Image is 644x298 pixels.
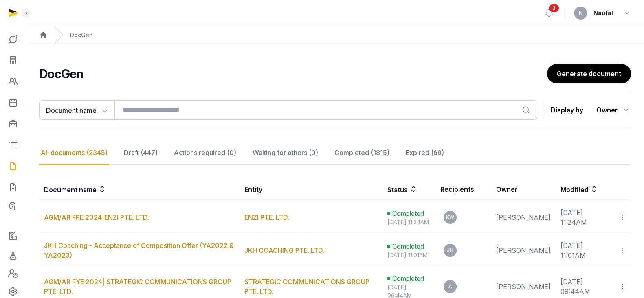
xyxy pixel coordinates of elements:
p: Display by [551,103,583,116]
td: [DATE] 11:24AM [555,201,614,234]
th: Recipients [435,178,491,201]
div: All documents (2345) [39,141,109,165]
a: AGM/AR FYE 2024| STRATEGIC COMMUNICATIONS GROUP PTE. LTD. [44,278,231,296]
div: Actions required (0) [172,141,238,165]
nav: Breadcrumb [26,26,644,44]
th: Document name [39,178,240,201]
span: Completed [392,208,424,218]
span: 2 [549,4,559,12]
td: [PERSON_NAME] [491,201,555,234]
td: [PERSON_NAME] [491,234,555,267]
button: N [574,7,587,20]
a: Generate document [547,64,631,83]
div: Expired (69) [404,141,446,165]
span: JH [447,248,453,253]
div: Draft (447) [122,141,159,165]
th: Entity [240,178,382,201]
td: [DATE] 11:01AM [555,234,614,267]
span: N [579,11,582,15]
div: Completed (1815) [333,141,391,165]
span: Completed [392,241,424,251]
th: Status [382,178,435,201]
button: Document name [39,100,114,120]
span: A [448,284,452,289]
a: AGM/AR FPE 2024|ENZI PTE. LTD. [44,213,149,221]
div: DocGen [70,31,93,39]
th: Owner [491,178,555,201]
span: Completed [392,274,424,283]
span: KW [446,215,454,220]
div: Owner [596,103,631,116]
a: STRATEGIC COMMUNICATIONS GROUP PTE. LTD. [244,278,369,296]
a: ENZI PTE. LTD. [244,213,289,221]
a: JKH COACHING PTE. LTD. [244,246,324,254]
div: [DATE] 11:01AM [387,251,431,259]
div: [DATE] 11:24AM [387,218,431,226]
h2: DocGen [39,66,547,81]
nav: Tabs [39,141,631,165]
th: Modified [555,178,631,201]
span: Naufal [593,8,613,18]
a: JKH Coaching - Acceptance of Composition Offer (YA2022 & YA2023) [44,241,234,259]
div: Waiting for others (0) [251,141,320,165]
